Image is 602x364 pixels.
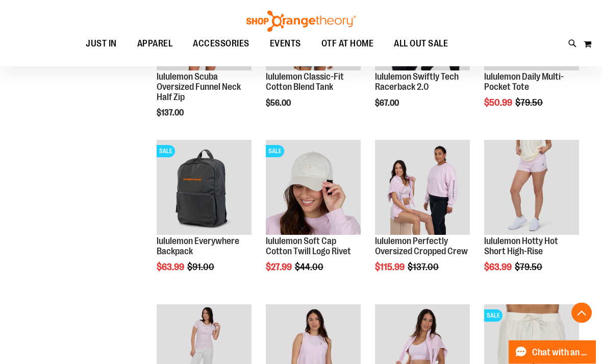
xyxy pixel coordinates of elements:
[295,262,325,273] span: $44.00
[484,236,558,257] a: lululemon Hotty Hot Short High-Rise
[157,140,252,237] a: lululemon Everywhere BackpackSALE
[375,236,468,257] a: lululemon Perfectly Oversized Cropped Crew
[484,72,564,92] a: lululemon Daily Multi-Pocket Tote
[266,236,351,257] a: lululemon Soft Cap Cotton Twill Logo Rivet
[394,32,448,55] span: ALL OUT SALE
[571,303,592,323] button: Back To Top
[479,135,584,298] div: product
[484,140,579,237] a: lululemon Hotty Hot Short High-Rise
[266,99,292,108] span: $56.00
[157,145,175,158] span: SALE
[375,140,470,237] a: lululemon Perfectly Oversized Cropped Crew
[484,310,503,322] span: SALE
[270,32,301,55] span: EVENTS
[370,135,475,298] div: product
[157,236,239,257] a: lululemon Everywhere Backpack
[266,140,361,237] a: OTF lululemon Soft Cap Cotton Twill Logo Rivet KhakiSALE
[375,140,470,235] img: lululemon Perfectly Oversized Cropped Crew
[484,140,579,235] img: lululemon Hotty Hot Short High-Rise
[408,262,440,273] span: $137.00
[266,262,293,273] span: $27.99
[261,135,366,298] div: product
[266,140,361,235] img: OTF lululemon Soft Cap Cotton Twill Logo Rivet Khaki
[515,98,544,108] span: $79.50
[515,262,544,273] span: $79.50
[187,262,216,273] span: $91.00
[484,262,513,273] span: $63.99
[245,11,357,32] img: Shop Orangetheory
[152,135,257,298] div: product
[157,140,252,235] img: lululemon Everywhere Backpack
[157,262,186,273] span: $63.99
[266,72,344,92] a: lululemon Classic-Fit Cotton Blend Tank
[137,32,173,55] span: APPAREL
[375,262,406,273] span: $115.99
[266,145,284,158] span: SALE
[375,99,400,108] span: $67.00
[375,72,459,92] a: lululemon Swiftly Tech Racerback 2.0
[509,341,596,364] button: Chat with an Expert
[86,32,117,55] span: JUST IN
[532,348,590,357] span: Chat with an Expert
[321,32,374,55] span: OTF AT HOME
[193,32,249,55] span: ACCESSORIES
[157,109,185,118] span: $137.00
[157,72,241,103] a: lululemon Scuba Oversized Funnel Neck Half Zip
[484,98,514,108] span: $50.99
